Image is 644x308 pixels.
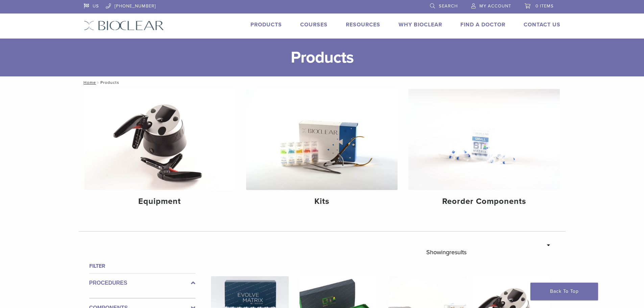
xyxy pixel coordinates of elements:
[408,89,560,212] a: Reorder Components
[90,195,230,208] h4: Equipment
[96,81,100,84] span: /
[439,3,458,9] span: Search
[246,89,398,212] a: Kits
[79,76,566,89] nav: Products
[84,89,236,212] a: Equipment
[246,89,398,190] img: Kits
[460,21,505,28] a: Find A Doctor
[346,21,380,28] a: Resources
[414,195,554,208] h4: Reorder Components
[300,21,328,28] a: Courses
[251,21,282,28] a: Products
[84,21,164,30] img: Bioclear
[89,262,195,270] h4: Filter
[479,3,511,9] span: My Account
[399,21,442,28] a: Why Bioclear
[426,245,467,259] p: Showing results
[524,21,560,28] a: Contact Us
[530,283,598,300] a: Back To Top
[84,89,236,190] img: Equipment
[535,3,554,9] span: 0 items
[81,80,96,85] a: Home
[408,89,560,190] img: Reorder Components
[89,279,195,287] label: Procedures
[252,195,392,208] h4: Kits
